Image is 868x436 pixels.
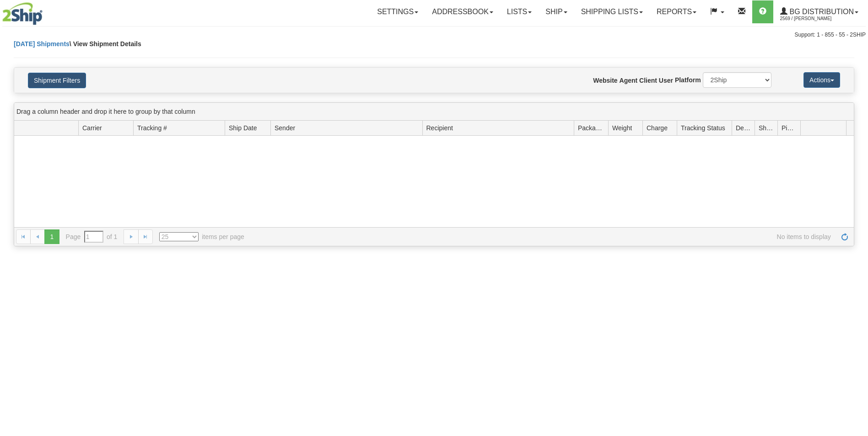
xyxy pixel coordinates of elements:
a: Ship [539,0,574,23]
div: grid grouping header [14,103,854,121]
span: Sender [275,123,295,133]
a: [DATE] Shipments [14,40,70,48]
span: Packages [578,123,604,133]
label: Platform [675,75,701,85]
button: Shipment Filters [28,73,86,88]
span: BG Distribution [787,8,854,16]
span: Pickup Status [782,123,797,133]
span: Shipment Issues [759,123,774,133]
span: Weight [612,123,632,133]
span: 2569 / [PERSON_NAME] [780,14,849,23]
button: Actions [803,72,840,88]
span: \ View Shipment Details [70,40,141,48]
span: Tracking # [137,123,167,133]
span: 1 [44,229,59,244]
span: Recipient [426,123,453,133]
span: items per page [159,232,244,241]
img: logo2569.jpg [2,2,43,25]
a: Reports [650,0,703,23]
label: Website [593,76,617,85]
span: Page of 1 [66,231,118,243]
a: Shipping lists [574,0,650,23]
a: BG Distribution 2569 / [PERSON_NAME] [773,0,865,23]
span: Charge [647,123,668,133]
span: Tracking Status [681,123,725,133]
label: Agent [620,76,638,85]
span: No items to display [257,232,831,241]
span: Carrier [82,123,102,133]
a: Refresh [837,229,852,244]
label: User [659,76,673,85]
span: Ship Date [229,123,257,133]
div: Support: 1 - 855 - 55 - 2SHIP [2,31,866,39]
span: Delivery Status [736,123,751,133]
a: Lists [500,0,539,23]
label: Client [639,76,657,85]
a: Addressbook [425,0,500,23]
a: Settings [370,0,425,23]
